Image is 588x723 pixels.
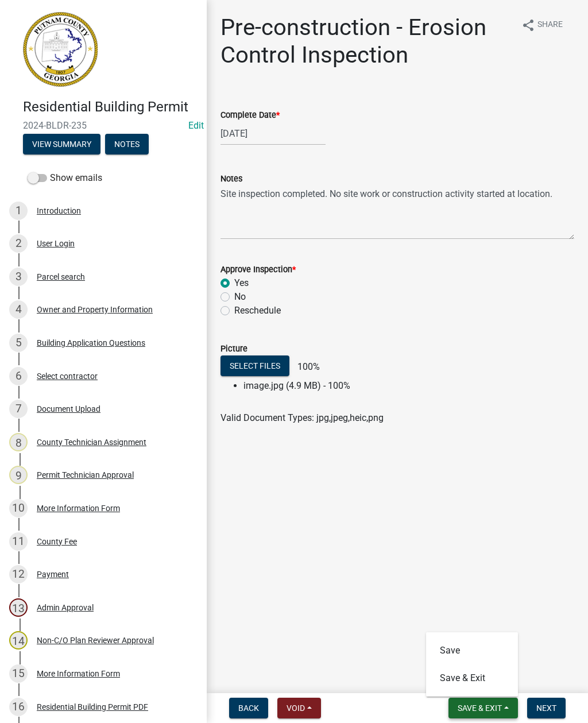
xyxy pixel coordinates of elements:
[9,698,28,716] div: 16
[9,367,28,385] div: 6
[37,670,120,678] div: More Information Form
[220,345,247,353] label: Picture
[9,664,28,683] div: 15
[188,120,204,131] a: Edit
[37,372,98,380] div: Select contractor
[9,598,28,617] div: 13
[9,268,28,286] div: 3
[188,120,204,131] wm-modal-confirm: Edit Application Number
[37,438,146,446] div: County Technician Assignment
[220,175,242,183] label: Notes
[9,234,28,253] div: 2
[220,355,289,376] button: Select files
[105,134,149,154] button: Notes
[23,12,98,87] img: Putnam County, Georgia
[37,703,148,711] div: Residential Building Permit PDF
[9,565,28,583] div: 12
[9,400,28,418] div: 7
[229,698,268,718] button: Back
[9,466,28,484] div: 9
[37,306,153,314] div: Owner and Property Information
[37,604,94,612] div: Admin Approval
[220,14,512,69] h1: Pre-construction - Erosion Control Inspection
[448,698,518,718] button: Save & Exit
[23,140,100,149] wm-modal-confirm: Summary
[292,361,320,372] span: 100%
[277,698,321,718] button: Void
[37,239,75,248] div: User Login
[426,637,518,664] button: Save
[527,698,566,718] button: Next
[220,412,384,423] span: Valid Document Types: jpg,jpeg,heic,png
[37,207,81,215] div: Introduction
[9,334,28,352] div: 5
[37,636,154,644] div: Non-C/O Plan Reviewer Approval
[287,703,305,713] span: Void
[37,339,145,347] div: Building Application Questions
[23,99,198,115] h4: Residential Building Permit
[28,171,102,185] label: Show emails
[9,433,28,451] div: 8
[37,405,100,413] div: Document Upload
[37,538,77,546] div: County Fee
[37,273,85,281] div: Parcel search
[9,300,28,319] div: 4
[220,266,296,274] label: Approve Inspection
[23,120,184,131] span: 2024-BLDR-235
[220,111,280,119] label: Complete Date
[9,631,28,649] div: 14
[220,122,326,145] input: mm/dd/yyyy
[426,664,518,692] button: Save & Exit
[234,290,246,304] label: No
[9,499,28,517] div: 10
[537,18,563,32] span: Share
[9,532,28,551] div: 11
[37,504,120,512] div: More Information Form
[234,276,249,290] label: Yes
[105,140,149,149] wm-modal-confirm: Notes
[9,202,28,220] div: 1
[243,379,574,393] li: image.jpg (4.9 MB) - 100%
[234,304,281,318] label: Reschedule
[426,632,518,697] div: Save & Exit
[536,703,556,713] span: Next
[512,14,572,36] button: shareShare
[23,134,100,154] button: View Summary
[37,471,134,479] div: Permit Technician Approval
[238,703,259,713] span: Back
[458,703,502,713] span: Save & Exit
[521,18,535,32] i: share
[37,570,69,578] div: Payment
